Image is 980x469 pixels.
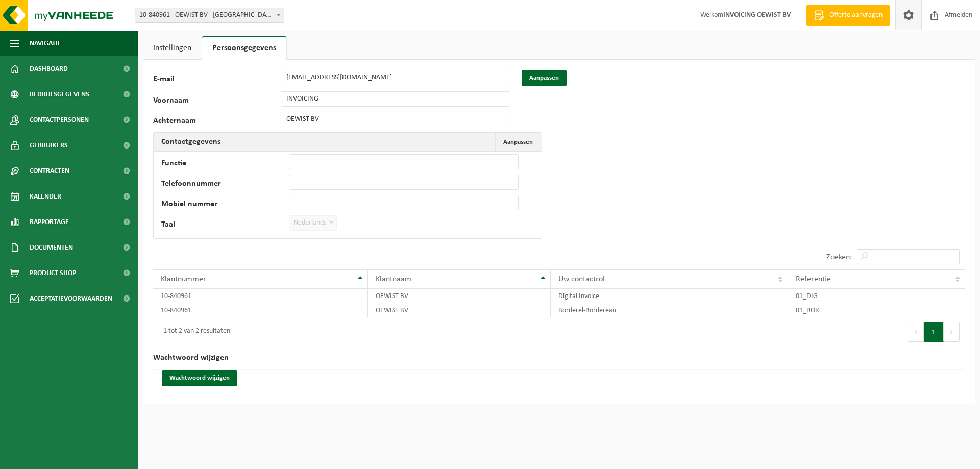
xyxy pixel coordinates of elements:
[788,289,965,303] td: 01_DIG
[30,107,89,133] span: Contactpersonen
[551,289,788,303] td: Digital Invoice
[30,260,76,286] span: Product Shop
[30,133,68,158] span: Gebruikers
[551,303,788,317] td: Borderel-Bordereau
[153,75,281,86] label: E-mail
[153,289,368,303] td: 10-840961
[135,8,284,23] span: 10-840961 - OEWIST BV - OOSTNIEUWKERKE
[161,159,289,169] label: Functie
[289,216,336,230] span: Nederlands
[30,184,61,209] span: Kalender
[289,215,337,231] span: Nederlands
[143,36,202,60] a: Instellingen
[796,275,831,283] span: Referentie
[723,11,791,19] strong: INVOICING OEWIST BV
[558,275,605,283] span: Uw contactrol
[30,82,89,107] span: Bedrijfsgegevens
[161,200,289,210] label: Mobiel nummer
[153,303,368,317] td: 10-840961
[153,346,965,370] h2: Wachtwoord wijzigen
[161,180,289,190] label: Telefoonnummer
[202,36,286,60] a: Persoonsgegevens
[281,70,510,85] input: E-mail
[924,322,944,342] button: 1
[30,209,69,235] span: Rapportage
[944,322,960,342] button: Next
[826,253,852,261] label: Zoeken:
[368,303,551,317] td: OEWIST BV
[30,158,69,184] span: Contracten
[368,289,551,303] td: OEWIST BV
[827,10,885,20] span: Offerte aanvragen
[30,31,61,56] span: Navigatie
[908,322,924,342] button: Previous
[495,133,541,151] button: Aanpassen
[154,133,228,151] h2: Contactgegevens
[161,275,206,283] span: Klantnummer
[153,96,281,107] label: Voornaam
[135,8,284,22] span: 10-840961 - OEWIST BV - OOSTNIEUWKERKE
[158,323,230,341] div: 1 tot 2 van 2 resultaten
[30,235,73,260] span: Documenten
[153,117,281,127] label: Achternaam
[522,70,567,86] button: Aanpassen
[806,5,890,26] a: Offerte aanvragen
[503,139,533,145] span: Aanpassen
[376,275,411,283] span: Klantnaam
[162,370,237,386] button: Wachtwoord wijzigen
[30,286,112,311] span: Acceptatievoorwaarden
[161,220,289,231] label: Taal
[30,56,68,82] span: Dashboard
[788,303,965,317] td: 01_BOR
